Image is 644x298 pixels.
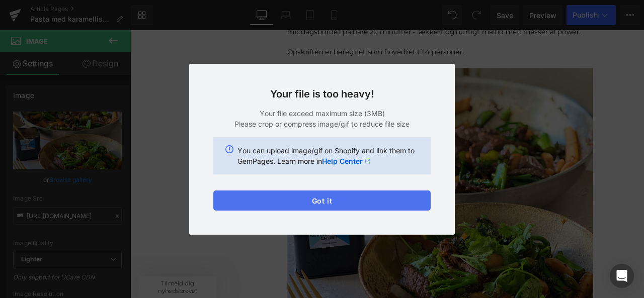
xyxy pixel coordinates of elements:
p: Please crop or compress image/gif to reduce file size [213,119,431,129]
p: You can upload image/gif on Shopify and link them to GemPages. Learn more in [237,145,419,166]
button: Got it [213,190,431,211]
h3: Your file is too heavy! [213,88,431,100]
div: Open Intercom Messenger [610,264,634,288]
p: Opskriften er beregnet som hovedret til 4 personer. [186,21,548,33]
a: Help Center [322,156,371,166]
p: Your file exceed maximum size (3MB) [213,108,431,119]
